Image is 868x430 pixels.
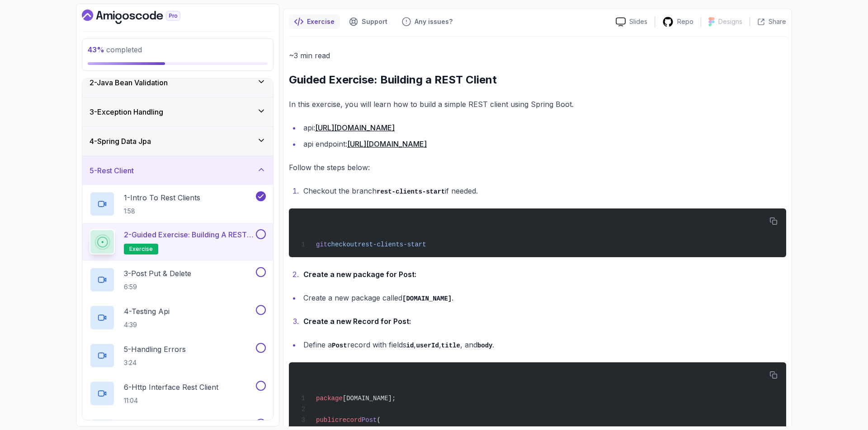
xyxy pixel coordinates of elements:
[347,139,427,148] a: [URL][DOMAIN_NAME]
[396,14,458,29] button: Feedback button
[90,305,266,330] button: 4-Testing Api4:39
[90,165,134,176] h3: 5 - Rest Client
[289,14,340,29] button: notes button
[124,344,186,355] p: 5 - Handling Errors
[332,342,347,349] code: Post
[289,73,786,87] h2: Guided Exercise: Building a REST Client
[316,416,339,424] span: public
[303,317,411,326] strong: Create a new Record for Post:
[124,282,191,291] p: 6:59
[750,17,786,26] button: Share
[129,245,153,253] span: exercise
[90,229,266,254] button: 2-Guided Exercise: Building a REST Clientexercise
[406,342,414,349] code: id
[358,241,426,248] span: rest-clients-start
[339,416,361,424] span: record
[377,188,445,195] code: rest-clients-start
[82,97,273,126] button: 3-Exception Handling
[477,342,493,349] code: body
[301,338,786,351] li: Define a record with fields , , , and .
[90,381,266,406] button: 6-Http Interface Rest Client11:04
[82,68,273,97] button: 2-Java Bean Validation
[289,49,786,62] p: ~3 min read
[677,17,693,26] p: Repo
[82,127,273,156] button: 4-Spring Data Jpa
[402,295,452,302] code: [DOMAIN_NAME]
[289,98,786,111] p: In this exercise, you will learn how to build a simple REST client using Spring Boot.
[124,229,254,240] p: 2 - Guided Exercise: Building a REST Client
[90,77,168,88] h3: 2 - Java Bean Validation
[289,161,786,174] p: Follow the steps below:
[90,267,266,292] button: 3-Post Put & Delete6:59
[88,45,142,54] span: completed
[301,121,786,134] li: api:
[301,138,786,150] li: api endpoint:
[609,17,655,27] a: Slides
[124,306,170,317] p: 4 - Testing Api
[124,358,186,367] p: 3:24
[416,342,439,349] code: userId
[301,291,786,305] li: Create a new package called .
[415,17,453,26] p: Any issues?
[316,241,327,248] span: git
[441,342,460,349] code: title
[655,16,701,28] a: Repo
[315,123,395,132] a: [URL][DOMAIN_NAME]
[124,268,191,279] p: 3 - Post Put & Delete
[316,395,343,402] span: package
[124,382,218,393] p: 6 - Http Interface Rest Client
[124,396,218,405] p: 11:04
[90,136,151,147] h3: 4 - Spring Data Jpa
[303,270,416,279] strong: Create a new package for Post:
[82,156,273,185] button: 5-Rest Client
[88,45,104,54] span: 43 %
[718,17,742,26] p: Designs
[343,395,396,402] span: [DOMAIN_NAME];
[769,17,786,26] p: Share
[307,17,335,26] p: Exercise
[629,17,647,26] p: Slides
[344,14,393,29] button: Support button
[124,320,170,329] p: 4:39
[301,185,786,198] li: Checkout the branch if needed.
[327,241,358,248] span: checkout
[362,416,377,424] span: Post
[90,343,266,368] button: 5-Handling Errors3:24
[362,17,387,26] p: Support
[377,416,380,424] span: (
[124,207,200,216] p: 1:58
[82,9,201,24] a: Dashboard
[90,191,266,217] button: 1-Intro To Rest Clients1:58
[90,106,163,117] h3: 3 - Exception Handling
[124,192,200,203] p: 1 - Intro To Rest Clients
